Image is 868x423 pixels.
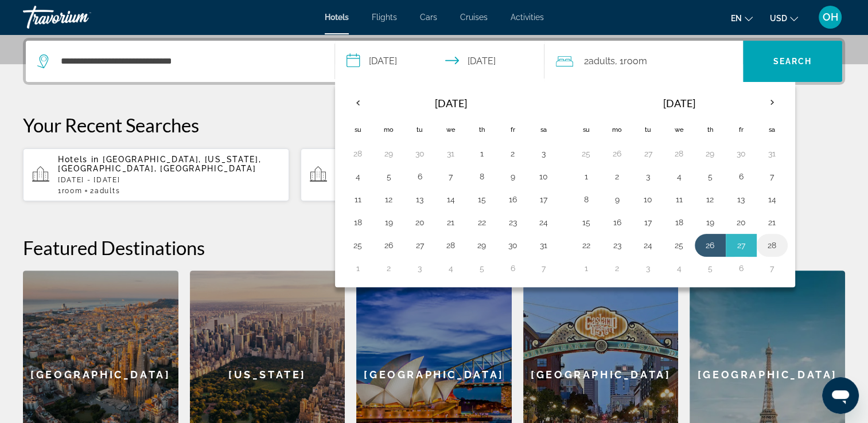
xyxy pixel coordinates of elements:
button: Day 9 [504,169,522,185]
button: Day 23 [504,214,522,230]
button: Day 28 [763,237,781,253]
button: Day 1 [577,260,595,276]
button: Select check in and out date [335,41,545,82]
th: [DATE] [602,89,757,117]
button: Day 11 [349,191,367,207]
th: [DATE] [373,89,528,117]
button: Day 16 [608,214,626,230]
button: Day 26 [608,146,626,162]
button: Day 29 [701,146,719,162]
span: Adults [588,56,614,66]
a: Cruises [460,13,488,22]
button: Day 31 [763,146,781,162]
button: Day 5 [701,169,719,185]
button: Day 15 [577,214,595,230]
button: Day 18 [670,214,688,230]
button: Day 4 [349,169,367,185]
button: Day 24 [535,214,553,230]
button: Day 13 [732,191,750,207]
button: Day 25 [349,237,367,253]
button: Day 5 [701,260,719,276]
button: Day 6 [411,169,429,185]
iframe: Button to launch messaging window [822,377,859,414]
button: Day 24 [639,237,657,253]
button: Day 14 [442,191,460,207]
a: Cars [420,13,437,22]
button: Day 3 [639,260,657,276]
button: Day 5 [473,260,491,276]
button: Day 5 [380,169,398,185]
button: Day 6 [732,169,750,185]
p: [DATE] - [DATE] [58,176,280,184]
button: Day 28 [349,146,367,162]
span: OH [823,11,838,23]
button: Day 19 [380,214,398,230]
span: Hotels in [58,155,99,164]
button: Day 15 [473,191,491,207]
button: Day 29 [380,146,398,162]
button: Day 7 [535,260,553,276]
button: Day 3 [411,260,429,276]
a: Hotels [325,13,349,22]
span: en [731,14,742,23]
button: Day 4 [670,169,688,185]
button: Day 25 [670,237,688,253]
span: Search [773,57,812,66]
input: Search hotel destination [60,53,317,70]
button: Day 13 [411,191,429,207]
button: Day 27 [732,237,750,253]
button: Search [743,41,842,82]
button: Hotels in [GEOGRAPHIC_DATA], [US_STATE], [GEOGRAPHIC_DATA], [GEOGRAPHIC_DATA][DATE] - [DATE]1Room... [23,148,289,202]
button: Day 7 [763,169,781,185]
button: Day 1 [577,169,595,185]
button: Travelers: 2 adults, 0 children [544,41,743,82]
button: Day 27 [639,146,657,162]
a: Flights [372,13,397,22]
button: Day 26 [380,237,398,253]
button: Day 3 [535,146,553,162]
button: Day 10 [639,191,657,207]
button: Day 2 [380,260,398,276]
table: Right calendar grid [571,89,788,280]
span: USD [770,14,787,23]
button: Day 20 [732,214,750,230]
span: Adults [95,187,120,195]
button: Day 2 [608,260,626,276]
span: [GEOGRAPHIC_DATA], [US_STATE], [GEOGRAPHIC_DATA], [GEOGRAPHIC_DATA] [58,155,261,173]
button: Day 31 [442,146,460,162]
button: Day 16 [504,191,522,207]
button: Day 12 [701,191,719,207]
button: Day 8 [473,169,491,185]
button: Day 29 [473,237,491,253]
button: Day 19 [701,214,719,230]
button: Day 18 [349,214,367,230]
button: Day 30 [504,237,522,253]
button: Day 9 [608,191,626,207]
button: Day 28 [442,237,460,253]
button: Change currency [770,10,798,26]
button: Day 23 [608,237,626,253]
button: Day 2 [504,146,522,162]
button: Day 25 [577,146,595,162]
p: Your Recent Searches [23,113,845,136]
button: Day 21 [442,214,460,230]
a: Activities [511,13,544,22]
button: Day 10 [535,169,553,185]
button: Day 26 [701,237,719,253]
button: Day 17 [535,191,553,207]
span: , 1 [614,53,647,69]
span: 2 [583,53,614,69]
button: User Menu [815,5,845,29]
button: Day 6 [732,260,750,276]
button: Day 12 [380,191,398,207]
button: Change language [731,10,753,26]
span: Room [623,56,647,66]
h2: Featured Destinations [23,236,845,259]
button: Day 8 [577,191,595,207]
span: Room [62,187,83,195]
